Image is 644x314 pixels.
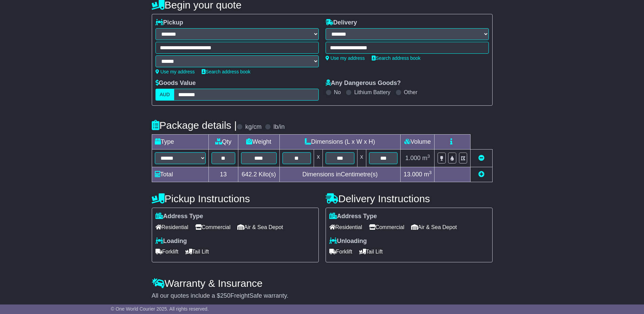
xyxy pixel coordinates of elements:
label: Address Type [329,213,377,220]
span: Residential [155,222,188,232]
label: Lithium Battery [354,89,390,95]
td: Kilo(s) [238,167,279,182]
h4: Package details | [152,120,237,131]
a: Use my address [326,55,365,61]
label: No [334,89,341,95]
sup: 3 [427,154,430,159]
span: 13.000 [404,171,422,178]
h4: Delivery Instructions [326,193,493,204]
a: Add new item [478,171,484,178]
td: Total [152,167,208,182]
label: lb/in [273,123,284,131]
label: Any Dangerous Goods? [326,80,401,87]
span: Forklift [329,246,352,257]
h4: Pickup Instructions [152,193,319,204]
label: Pickup [155,19,183,27]
label: Address Type [155,213,203,220]
span: Forklift [155,246,179,257]
a: Use my address [155,69,195,74]
label: AUD [155,89,174,101]
span: Air & Sea Depot [237,222,283,232]
a: Remove this item [478,155,484,161]
div: All our quotes include a $ FreightSafe warranty. [152,292,493,300]
span: m [422,155,430,161]
a: Search address book [372,55,421,61]
label: Unloading [329,238,367,245]
h4: Warranty & Insurance [152,278,493,289]
label: Goods Value [155,80,196,87]
span: Residential [329,222,362,232]
td: Volume [401,135,435,150]
td: 13 [208,167,238,182]
td: Type [152,135,208,150]
span: Air & Sea Depot [411,222,457,232]
label: Loading [155,238,187,245]
td: x [357,150,366,167]
span: 642.2 [242,171,257,178]
sup: 3 [429,170,432,175]
span: Commercial [195,222,231,232]
td: Dimensions in Centimetre(s) [279,167,401,182]
td: Qty [208,135,238,150]
span: m [424,171,432,178]
span: Tail Lift [185,246,209,257]
span: © One World Courier 2025. All rights reserved. [111,306,209,312]
td: Dimensions (L x W x H) [279,135,401,150]
td: Weight [238,135,279,150]
span: 250 [220,292,231,299]
label: Delivery [326,19,357,27]
span: Tail Lift [359,246,383,257]
label: kg/cm [245,123,261,131]
td: x [314,150,323,167]
span: Commercial [369,222,404,232]
span: 1.000 [405,155,421,161]
label: Other [404,89,418,95]
a: Search address book [202,69,251,74]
